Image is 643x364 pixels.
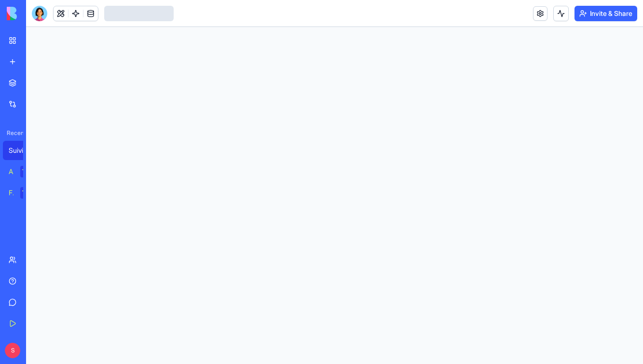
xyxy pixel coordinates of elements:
a: Suivi Interventions Artisans [3,141,41,160]
img: logo [7,7,67,20]
a: AI Logo GeneratorTRY [3,162,41,181]
span: S [5,343,20,358]
div: TRY [20,166,36,177]
span: Recent [3,129,23,137]
a: Feedback FormTRY [3,183,41,202]
div: TRY [20,187,36,199]
button: Invite & Share [575,6,637,21]
div: AI Logo Generator [9,167,14,176]
div: Suivi Interventions Artisans [9,146,36,155]
div: Feedback Form [9,188,14,198]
